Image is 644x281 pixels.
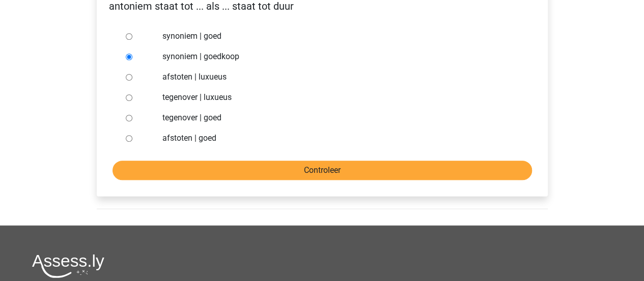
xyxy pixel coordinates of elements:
[113,161,532,180] input: Controleer
[162,91,515,104] label: tegenover | luxueus
[162,132,515,144] label: afstoten | goed
[162,71,515,83] label: afstoten | luxueus
[162,50,515,63] label: synoniem | goedkoop
[162,30,515,42] label: synoniem | goed
[162,112,515,124] label: tegenover | goed
[32,254,104,278] img: Assessly logo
